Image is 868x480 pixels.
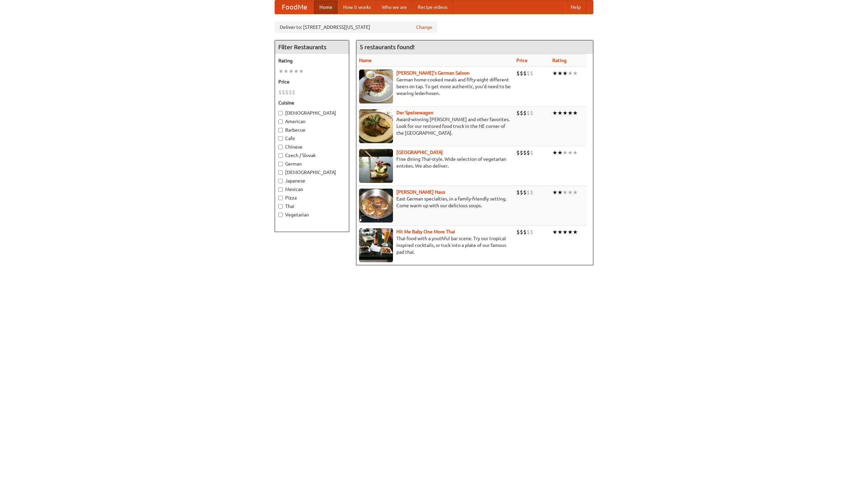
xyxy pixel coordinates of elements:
div: Deliver to: [STREET_ADDRESS][US_STATE] [275,21,437,33]
li: ★ [294,68,299,75]
img: kohlhaus.jpg [359,189,393,223]
input: American [278,119,283,124]
input: Barbecue [278,128,283,132]
li: $ [520,149,523,156]
a: Home [314,0,338,14]
input: Cafe [278,136,283,141]
label: German [278,160,346,167]
label: [DEMOGRAPHIC_DATA] [278,110,346,116]
li: $ [520,228,523,236]
input: Thai [278,204,283,209]
li: $ [523,70,527,77]
li: ★ [563,149,568,156]
li: $ [523,228,527,236]
input: Japanese [278,179,283,183]
li: $ [520,70,523,77]
a: Hit Me Baby One More Thai [396,229,455,234]
li: ★ [552,189,557,196]
li: ★ [557,70,563,77]
li: $ [527,70,530,77]
a: Change [416,24,432,31]
img: satay.jpg [359,149,393,183]
li: $ [289,89,292,96]
li: $ [523,189,527,196]
li: ★ [552,149,557,156]
li: $ [527,189,530,196]
li: ★ [552,70,557,77]
label: Barbecue [278,127,346,133]
li: ★ [573,189,578,196]
input: Vegetarian [278,213,283,217]
li: $ [278,89,282,96]
li: ★ [573,149,578,156]
li: ★ [563,70,568,77]
label: Japanese [278,177,346,184]
p: Fine dining Thai-style. Wide selection of vegetarian entrées. We also deliver. [359,156,511,169]
li: ★ [563,189,568,196]
li: ★ [573,109,578,117]
li: ★ [557,109,563,117]
li: ★ [557,189,563,196]
input: Mexican [278,187,283,192]
p: German home-cooked meals and fifty-eight different beers on tap. To get more authentic, you'd nee... [359,76,511,97]
li: $ [285,89,289,96]
label: [DEMOGRAPHIC_DATA] [278,169,346,176]
h5: Price [278,78,346,85]
li: $ [520,189,523,196]
img: babythai.jpg [359,228,393,262]
li: $ [516,109,520,117]
li: $ [527,109,530,117]
p: Thai food with a youthful bar scene. Try our tropical inspired cocktails, or tuck into a plate of... [359,235,511,255]
li: ★ [278,68,283,75]
li: ★ [568,189,573,196]
input: Czech / Slovak [278,153,283,158]
li: $ [527,149,530,156]
li: $ [516,149,520,156]
a: [PERSON_NAME]'s German Saloon [396,70,470,76]
li: $ [530,189,533,196]
li: ★ [563,228,568,236]
a: Der Speisewagen [396,110,433,115]
li: ★ [568,228,573,236]
li: $ [282,89,285,96]
label: American [278,118,346,125]
a: Rating [552,58,567,63]
a: How it works [338,0,376,14]
li: ★ [573,70,578,77]
li: ★ [563,109,568,117]
a: FoodMe [275,0,314,14]
li: $ [516,189,520,196]
label: Vegetarian [278,211,346,218]
li: ★ [552,109,557,117]
input: Pizza [278,196,283,200]
li: $ [530,149,533,156]
li: $ [523,149,527,156]
a: Who we are [376,0,412,14]
label: Mexican [278,186,346,193]
a: Recipe videos [412,0,453,14]
li: ★ [557,149,563,156]
label: Czech / Slovak [278,152,346,159]
li: $ [520,109,523,117]
p: East German specialties, in a family-friendly setting. Come warm up with our delicious soups. [359,195,511,209]
a: Name [359,58,372,63]
li: ★ [568,70,573,77]
a: [GEOGRAPHIC_DATA] [396,150,443,155]
li: $ [516,70,520,77]
h4: Filter Restaurants [275,40,349,54]
li: ★ [573,228,578,236]
a: Help [565,0,586,14]
label: Cafe [278,135,346,142]
label: Chinese [278,143,346,150]
li: $ [516,228,520,236]
li: $ [530,70,533,77]
li: ★ [552,228,557,236]
li: $ [292,89,295,96]
h5: Cuisine [278,99,346,106]
p: Award-winning [PERSON_NAME] and other favorites. Look for our restored food truck in the NE corne... [359,116,511,136]
li: $ [530,109,533,117]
